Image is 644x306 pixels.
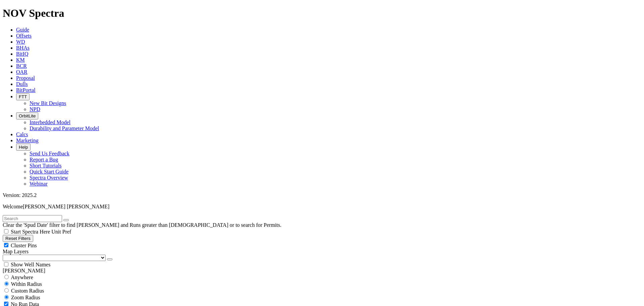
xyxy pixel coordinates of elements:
[30,181,48,187] a: Webinar
[11,281,42,287] span: Within Radius
[11,229,50,235] span: Start Spectra Here
[16,63,27,69] a: BCR
[11,262,50,267] span: Show Well Names
[11,288,44,294] span: Custom Radius
[16,144,31,151] button: Help
[16,138,39,143] a: Marketing
[3,235,33,242] button: Reset Filters
[19,113,36,118] span: OrbitLite
[30,151,69,156] a: Send Us Feedback
[11,243,37,248] span: Cluster Pins
[16,132,28,137] a: Calcs
[3,215,62,222] input: Search
[30,175,68,181] a: Spectra Overview
[30,169,68,174] a: Quick Start Guide
[16,33,32,39] a: Offsets
[16,87,36,93] a: BitPortal
[3,268,641,274] div: [PERSON_NAME]
[19,94,27,99] span: FTT
[3,222,281,228] span: Clear the 'Spud Date' filter to find [PERSON_NAME] and Runs greater than [DEMOGRAPHIC_DATA] or to...
[11,274,33,280] span: Anywhere
[16,75,35,81] a: Proposal
[11,295,40,300] span: Zoom Radius
[16,69,28,75] a: OAR
[16,93,30,100] button: FTT
[30,106,40,112] a: NPD
[16,112,38,119] button: OrbitLite
[16,39,25,45] a: WD
[3,7,641,19] h1: NOV Spectra
[30,100,66,106] a: New Bit Designs
[51,229,71,235] span: Unit Pref
[16,51,28,57] a: BitIQ
[16,57,25,63] a: KM
[30,163,62,168] a: Short Tutorials
[4,229,8,234] input: Start Spectra Here
[3,204,641,210] p: Welcome
[16,45,30,51] a: BHAs
[30,125,99,131] a: Durability and Parameter Model
[3,192,641,198] div: Version: 2025.2
[23,204,109,209] span: [PERSON_NAME] [PERSON_NAME]
[19,145,28,150] span: Help
[30,157,58,162] a: Report a Bug
[16,81,28,87] a: Dulls
[30,119,70,125] a: Interbedded Model
[3,249,29,254] span: Map Layers
[16,27,29,33] a: Guide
